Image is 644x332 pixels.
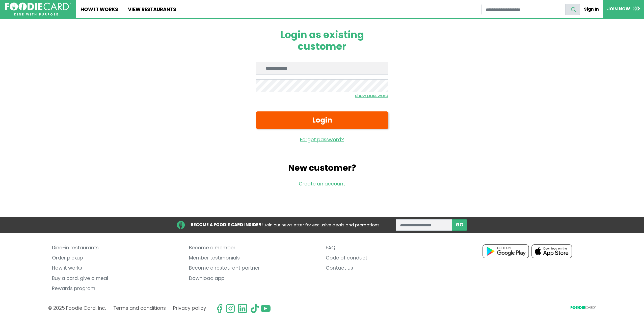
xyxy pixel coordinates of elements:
[256,163,388,173] h2: New customer?
[189,263,318,273] a: Become a restaurant partner
[52,273,181,283] a: Buy a card, give a meal
[189,253,318,263] a: Member testimonials
[173,304,206,313] a: Privacy policy
[256,136,388,144] a: Forgot password?
[565,4,580,15] button: search
[355,92,388,99] small: show password
[191,222,263,228] strong: BECOME A FOODIE CARD INSIDER!
[189,243,318,253] a: Become a member
[571,306,596,311] svg: FoodieCard
[52,253,181,263] a: Order pickup
[52,263,181,273] a: How it works
[326,253,455,263] a: Code of conduct
[326,263,455,273] a: Contact us
[264,222,380,228] span: Join our newsletter for exclusive deals and promotions.
[326,243,455,253] a: FAQ
[299,180,345,187] a: Create an account
[452,219,467,231] button: subscribe
[261,304,270,313] img: youtube.svg
[52,283,181,294] a: Rewards program
[52,243,181,253] a: Dine-in restaurants
[113,304,166,313] a: Terms and conditions
[215,304,224,313] svg: check us out on facebook
[580,4,603,15] a: Sign In
[48,304,106,313] p: © 2025 Foodie Card, Inc.
[189,273,318,283] a: Download app
[5,3,71,16] img: FoodieCard; Eat, Drink, Save, Donate
[396,219,452,231] input: enter email address
[250,304,259,313] img: tiktok.svg
[481,4,566,15] input: restaurant search
[256,29,388,52] h1: Login as existing customer
[238,304,247,313] img: linkedin.svg
[256,111,388,129] button: Login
